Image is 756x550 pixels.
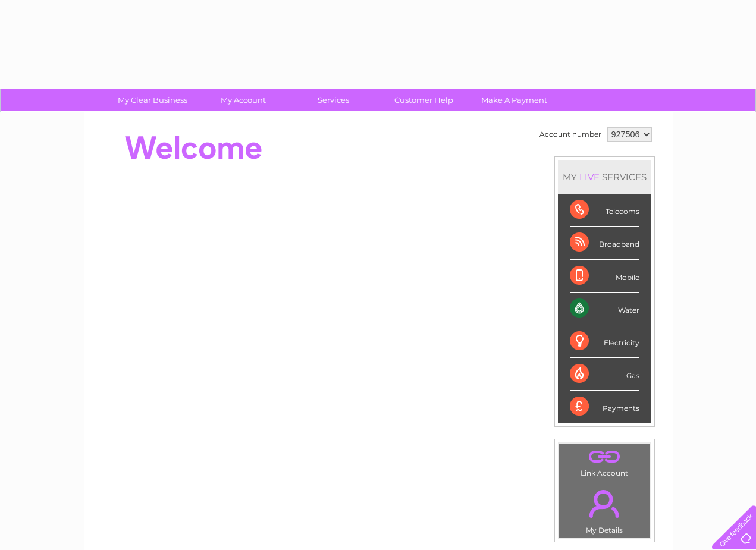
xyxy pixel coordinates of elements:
a: . [562,447,647,467]
a: My Clear Business [103,89,202,111]
a: Customer Help [375,89,473,111]
a: Services [284,89,382,111]
a: My Account [194,89,292,111]
div: Payments [570,391,639,423]
div: Electricity [570,325,639,358]
div: Mobile [570,260,639,293]
td: Link Account [559,443,651,480]
div: Broadband [570,227,639,259]
div: LIVE [577,171,602,183]
td: Account number [537,124,604,144]
td: My Details [559,480,651,538]
a: Make A Payment [465,89,563,111]
div: Telecoms [570,194,639,227]
div: Gas [570,358,639,391]
div: Water [570,293,639,325]
a: . [562,483,647,524]
div: MY SERVICES [558,160,651,194]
